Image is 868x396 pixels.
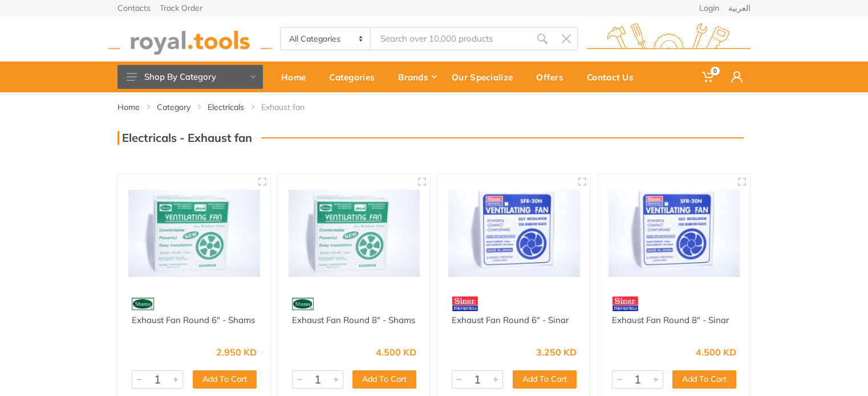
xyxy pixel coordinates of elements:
a: 0 [694,62,723,92]
img: Royal Tools - Exhaust Fan Round 6 [128,184,260,283]
a: Contacts [117,4,151,12]
span: 0 [711,67,720,75]
button: Add To Cart [352,370,416,389]
h3: Electricals - Exhaust fan [117,131,252,145]
img: Royal Tools - Exhaust Fan Round 6 [448,184,580,283]
div: 4.500 KD [696,348,736,357]
a: Track Order [160,4,202,12]
a: Exhaust Fan Round 6" - Sinar [452,315,569,325]
a: Contact Us [579,62,649,92]
img: 9.webp [292,294,314,314]
div: 3.250 KD [536,348,577,357]
img: royal.tools Logo [108,23,272,55]
img: 9.webp [132,294,154,314]
a: العربية [728,4,751,12]
input: Site search [371,27,530,51]
div: 2.950 KD [216,348,257,357]
button: Add To Cart [672,370,736,389]
button: Shop By Category [117,65,263,89]
div: Contact Us [579,65,649,89]
a: Category [157,101,190,113]
a: Home [273,62,321,92]
a: Exhaust Fan Round 8" - Sinar [612,315,729,325]
div: Our Specialize [444,65,528,89]
a: Categories [321,62,390,92]
a: Home [117,101,140,113]
img: Royal Tools - Exhaust Fan Round 8 [289,184,420,283]
a: Login [699,4,719,12]
a: Exhaust Fan Round 6" - Shams [132,315,255,325]
button: Add To Cart [513,370,577,389]
select: Category [281,28,371,50]
img: 10.webp [612,294,639,314]
nav: breadcrumb [117,101,751,113]
li: Exhaust fan [261,101,322,113]
img: Royal Tools - Exhaust Fan Round 8 [609,184,740,283]
div: Offers [528,65,579,89]
a: Our Specialize [444,62,528,92]
button: Add To Cart [193,370,257,389]
img: royal.tools Logo [587,23,751,55]
img: 10.webp [452,294,478,314]
div: 4.500 KD [376,348,416,357]
a: Electricals [208,101,244,113]
div: Home [273,65,321,89]
a: Offers [528,62,579,92]
a: Exhaust Fan Round 8" - Shams [292,315,415,325]
div: Categories [321,65,390,89]
div: Brands [390,65,444,89]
